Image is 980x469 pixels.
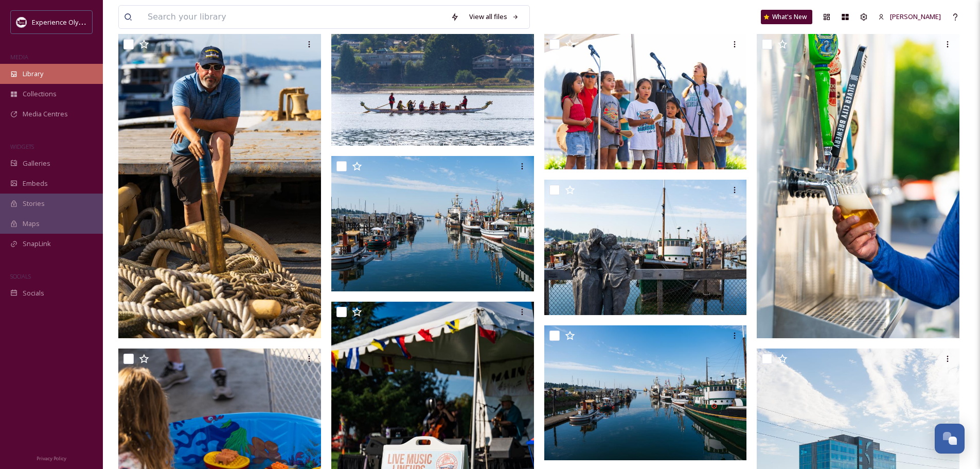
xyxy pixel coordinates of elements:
[37,455,66,462] span: Privacy Policy
[873,7,946,27] a: [PERSON_NAME]
[23,69,43,79] span: Library
[10,53,28,61] span: MEDIA
[23,288,44,298] span: Socials
[464,7,524,27] a: View all files
[16,17,27,27] img: download.jpeg
[23,109,68,119] span: Media Centres
[142,6,446,28] input: Search your library
[37,451,66,464] a: Privacy Policy
[544,180,747,315] img: Olympia Harbor Days 2023 048.jpg
[23,179,48,188] span: Embeds
[23,219,40,229] span: Maps
[544,325,747,460] img: Olympia Harbor Days 2023 044.jpg
[23,159,50,168] span: Galleries
[761,10,812,24] a: What's New
[331,10,534,146] img: Olympia Harbor Days 2023 049.jpg
[935,424,965,454] button: Open Chat
[23,89,57,99] span: Collections
[544,34,747,169] img: Olympia Harbor Days 2023 052.jpg
[10,272,31,280] span: SOCIALS
[10,143,34,150] span: WIDGETS
[23,239,51,249] span: SnapLink
[331,156,534,291] img: Olympia Harbor Days 2023 045.jpg
[23,199,45,209] span: Stories
[757,34,959,338] img: Olympia Harbor Days 2023 051.jpg
[32,17,93,27] span: Experience Olympia
[890,12,941,21] span: [PERSON_NAME]
[118,34,321,338] img: Olympia Harbor Days 2023 054.jpg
